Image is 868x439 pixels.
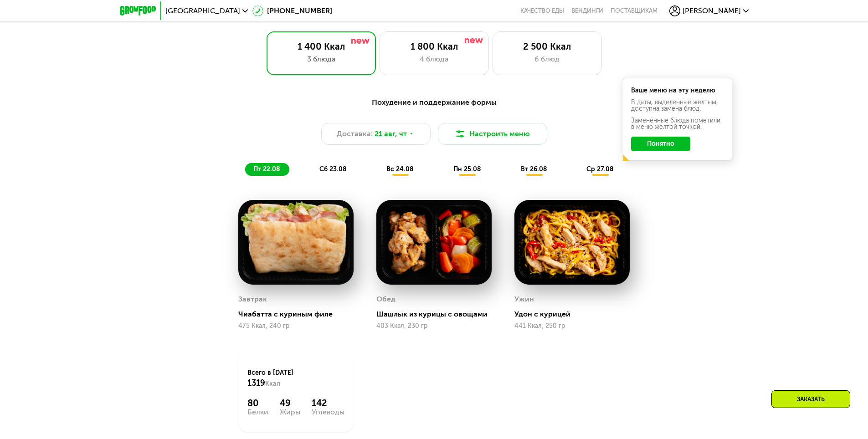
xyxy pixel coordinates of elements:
[247,408,268,416] div: Белки
[520,7,564,15] a: Качество еды
[376,292,395,306] div: Обед
[631,137,690,151] button: Понятно
[502,41,592,52] div: 2 500 Ккал
[265,380,280,388] span: Ккал
[771,390,850,408] div: Заказать
[253,165,280,173] span: пт 22.08
[247,398,268,408] div: 80
[631,117,724,130] div: Заменённые блюда пометили в меню жёлтой точкой.
[611,7,657,15] div: поставщикам
[312,408,344,416] div: Углеводы
[386,165,414,173] span: вс 24.08
[502,54,592,65] div: 6 блюд
[389,41,479,52] div: 1 800 Ккал
[683,7,741,15] span: [PERSON_NAME]
[238,310,361,319] div: Чиабатта с куриным филе
[438,123,547,145] button: Настроить меню
[521,165,547,173] span: вт 26.08
[312,398,344,408] div: 142
[247,378,265,388] span: 1319
[375,128,407,139] span: 21 авг, чт
[631,99,724,112] div: В даты, выделенные желтым, доступна замена блюд.
[376,310,499,319] div: Шашлык из курицы с овощами
[337,128,373,139] span: Доставка:
[571,7,603,15] a: Вендинги
[247,368,344,388] div: Всего в [DATE]
[238,292,267,306] div: Завтрак
[276,54,366,65] div: 3 блюда
[280,398,300,408] div: 49
[514,322,630,330] div: 441 Ккал, 250 гр
[165,7,240,15] span: [GEOGRAPHIC_DATA]
[319,165,347,173] span: сб 23.08
[238,322,354,330] div: 475 Ккал, 240 гр
[389,54,479,65] div: 4 блюда
[586,165,614,173] span: ср 27.08
[514,292,534,306] div: Ужин
[252,5,332,16] a: [PHONE_NUMBER]
[631,87,724,94] div: Ваше меню на эту неделю
[280,408,300,416] div: Жиры
[276,41,366,52] div: 1 400 Ккал
[376,322,492,330] div: 403 Ккал, 230 гр
[164,97,704,108] div: Похудение и поддержание формы
[514,310,637,319] div: Удон с курицей
[453,165,481,173] span: пн 25.08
